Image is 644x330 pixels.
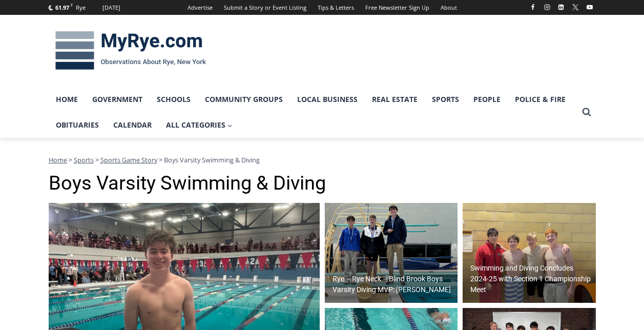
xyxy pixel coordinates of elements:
[466,87,508,112] a: People
[49,87,577,138] nav: Primary Navigation
[106,112,159,138] a: Calendar
[584,1,596,13] a: YouTube
[463,203,596,303] a: Swimming and Diving Concludes 2024-25 with Section 1 Championship Meet
[74,155,94,164] a: Sports
[159,112,240,138] a: All Categories
[463,203,596,303] img: (PHOTO: Rye Swimming and Diving's top relay team from the 2024-25 season. L to R: George Papaioan...
[325,203,458,303] img: (PHOTO: Rye – Rye Neck – Blind Brook Varsity Diving 2024-25 MVP: sophomore Finn Hansen. Contributed)
[325,203,458,303] a: Rye – Rye Neck – Blind Brook Boys Varsity Diving MVP: [PERSON_NAME]
[55,4,69,11] span: 61.97
[198,87,290,112] a: Community Groups
[100,155,157,164] a: Sports Game Story
[425,87,466,112] a: Sports
[49,155,67,164] a: Home
[290,87,365,112] a: Local Business
[527,1,539,13] a: Facebook
[49,172,596,195] h1: Boys Varsity Swimming & Diving
[49,112,106,138] a: Obituaries
[577,103,596,121] button: View Search Form
[49,87,85,112] a: Home
[95,155,99,164] span: >
[69,155,72,164] span: >
[71,2,73,8] span: F
[150,87,198,112] a: Schools
[569,1,581,13] a: X
[166,119,233,131] span: All Categories
[333,274,455,295] h2: Rye – Rye Neck – Blind Brook Boys Varsity Diving MVP: [PERSON_NAME]
[102,3,120,12] div: [DATE]
[555,1,567,13] a: Linkedin
[508,87,573,112] a: Police & Fire
[365,87,425,112] a: Real Estate
[470,263,593,295] h2: Swimming and Diving Concludes 2024-25 with Section 1 Championship Meet
[49,155,596,165] nav: Breadcrumbs
[159,155,162,164] span: >
[49,24,213,77] img: MyRye.com
[76,3,86,12] div: Rye
[541,1,553,13] a: Instagram
[85,87,150,112] a: Government
[164,155,260,164] span: Boys Varsity Swimming & Diving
